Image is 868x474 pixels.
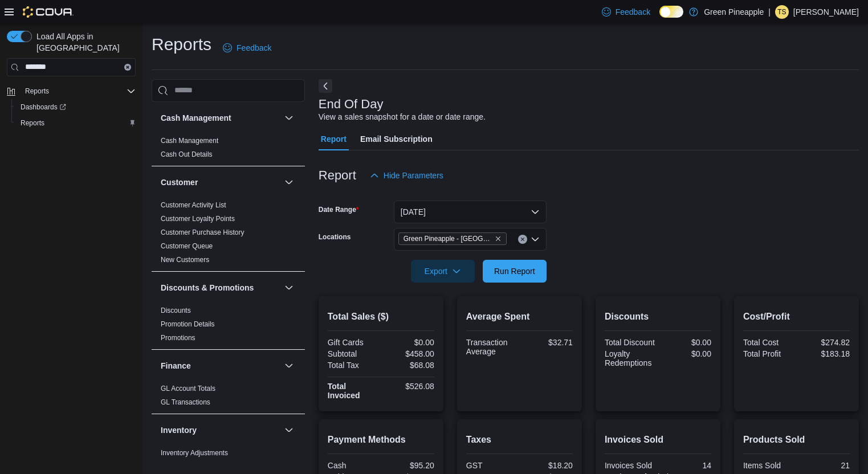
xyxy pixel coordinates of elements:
[466,310,573,324] h2: Average Spent
[16,116,49,130] a: Reports
[161,282,254,293] h3: Discounts & Promotions
[161,177,280,188] button: Customer
[328,382,360,400] strong: Total Invoiced
[282,175,296,189] button: Customer
[161,228,244,237] span: Customer Purchase History
[777,5,786,19] span: TS
[161,320,215,328] a: Promotion Details
[161,282,280,293] button: Discounts & Promotions
[161,307,191,314] a: Discounts
[23,6,74,18] img: Cova
[328,461,379,470] div: Cash
[411,260,475,283] button: Export
[16,116,136,130] span: Reports
[7,79,136,161] nav: Complex example
[161,228,244,236] a: Customer Purchase History
[394,201,547,223] button: [DATE]
[16,100,136,114] span: Dashboards
[161,255,209,264] span: New Customers
[466,338,517,356] div: Transaction Average
[743,349,794,358] div: Total Profit
[743,461,794,470] div: Items Sold
[161,320,215,329] span: Promotion Details
[384,170,443,181] span: Hide Parameters
[483,260,547,283] button: Run Report
[218,36,276,59] a: Feedback
[521,461,573,470] div: $18.20
[605,310,711,324] h2: Discounts
[659,18,660,18] span: Dark Mode
[466,433,573,447] h2: Taxes
[161,242,213,250] a: Customer Queue
[161,384,215,393] span: GL Account Totals
[328,349,379,358] div: Subtotal
[161,424,197,436] h3: Inventory
[161,201,226,209] a: Customer Activity List
[798,338,850,347] div: $274.82
[161,333,195,342] span: Promotions
[660,461,711,470] div: 14
[466,461,517,470] div: GST
[21,84,136,98] span: Reports
[531,235,540,244] button: Open list of options
[161,242,213,251] span: Customer Queue
[319,232,351,242] label: Locations
[161,398,210,407] span: GL Transactions
[328,433,434,447] h2: Payment Methods
[161,112,231,124] h3: Cash Management
[319,111,486,123] div: View a sales snapshot for a date or date range.
[704,5,764,19] p: Green Pineapple
[124,64,131,71] button: Clear input
[161,112,280,124] button: Cash Management
[152,33,211,56] h1: Reports
[659,6,683,18] input: Dark Mode
[743,310,850,324] h2: Cost/Profit
[328,338,379,347] div: Gift Cards
[11,99,140,115] a: Dashboards
[21,118,44,128] span: Reports
[398,232,507,245] span: Green Pineapple - Warfield
[161,360,280,371] button: Finance
[152,382,305,414] div: Finance
[161,150,213,159] span: Cash Out Details
[161,256,209,264] a: New Customers
[161,385,215,393] a: GL Account Totals
[521,338,573,347] div: $32.71
[21,103,66,112] span: Dashboards
[518,235,527,244] button: Clear input
[328,310,434,324] h2: Total Sales ($)
[152,304,305,349] div: Discounts & Promotions
[743,433,850,447] h2: Products Sold
[161,449,228,457] a: Inventory Adjustments
[768,5,771,19] p: |
[418,260,468,283] span: Export
[383,338,434,347] div: $0.00
[161,201,226,210] span: Customer Activity List
[161,137,218,145] a: Cash Management
[2,83,140,99] button: Reports
[793,5,859,19] p: [PERSON_NAME]
[798,461,850,470] div: 21
[32,31,136,54] span: Load All Apps in [GEOGRAPHIC_DATA]
[282,423,296,437] button: Inventory
[605,461,656,470] div: Invoices Sold
[152,134,305,166] div: Cash Management
[605,349,656,367] div: Loyalty Redemptions
[161,398,210,406] a: GL Transactions
[494,265,535,277] span: Run Report
[282,359,296,373] button: Finance
[616,6,650,18] span: Feedback
[365,164,448,187] button: Hide Parameters
[161,136,218,145] span: Cash Management
[328,361,379,370] div: Total Tax
[383,382,434,391] div: $526.08
[360,128,433,150] span: Email Subscription
[161,360,191,371] h3: Finance
[282,111,296,125] button: Cash Management
[798,349,850,358] div: $183.18
[775,5,789,19] div: Taylor Scheiner
[319,169,356,182] h3: Report
[319,205,359,214] label: Date Range
[605,433,711,447] h2: Invoices Sold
